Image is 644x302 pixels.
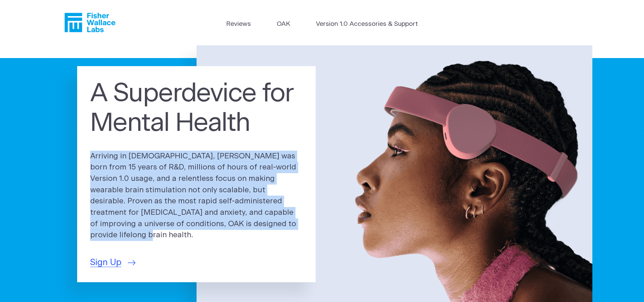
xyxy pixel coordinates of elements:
[64,13,115,32] a: Fisher Wallace
[90,151,303,241] p: Arriving in [DEMOGRAPHIC_DATA], [PERSON_NAME] was born from 15 years of R&D, millions of hours of...
[316,19,418,29] a: Version 1.0 Accessories & Support
[277,19,290,29] a: OAK
[90,256,136,269] a: Sign Up
[226,19,251,29] a: Reviews
[90,256,121,269] span: Sign Up
[90,79,303,138] h1: A Superdevice for Mental Health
